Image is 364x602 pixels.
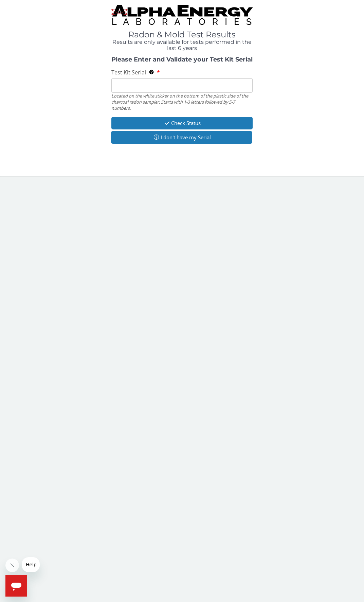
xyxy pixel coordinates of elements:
span: Test Kit Serial [111,69,146,76]
img: TightCrop.jpg [111,5,253,25]
button: I don't have my Serial [111,131,253,144]
button: Check Status [111,117,253,129]
div: Located on the white sticker on the bottom of the plastic side of the charcoal radon sampler. Sta... [111,93,253,111]
iframe: Button to launch messaging window [5,575,27,597]
h1: Radon & Mold Test Results [111,30,253,39]
iframe: Close message [5,559,19,572]
h4: Results are only available for tests performed in the last 6 years [111,39,253,51]
iframe: Message from company [22,557,40,572]
strong: Please Enter and Validate your Test Kit Serial [111,56,253,63]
